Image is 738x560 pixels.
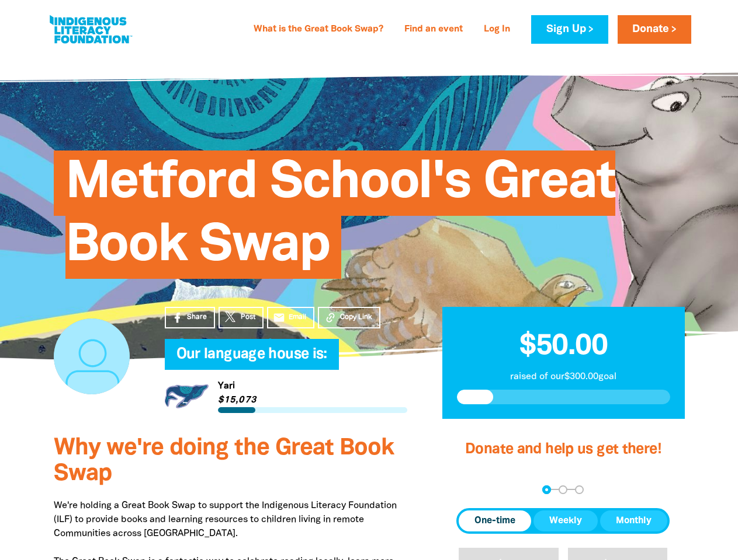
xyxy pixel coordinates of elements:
a: Post [219,307,264,328]
button: Weekly [533,510,598,531]
span: Email [289,312,306,323]
span: Post [241,312,255,323]
p: raised of our $300.00 goal [457,370,670,384]
a: Find an event [397,20,470,39]
div: Donation frequency [456,508,670,534]
span: Monthly [616,514,652,528]
a: Share [165,307,215,328]
span: Donate and help us get there! [465,443,661,456]
span: Share [187,312,207,323]
span: Copy Link [340,312,372,323]
span: Metford School's Great Book Swap [65,159,616,279]
span: Weekly [549,514,582,528]
a: Sign Up [531,15,608,44]
button: One-time [459,510,531,531]
span: $50.00 [519,333,608,360]
span: Our language house is: [176,348,327,370]
span: Why we're doing the Great Book Swap [54,437,394,485]
i: email [273,311,285,324]
a: Log In [477,20,517,39]
a: emailEmail [267,307,315,328]
button: Navigate to step 2 of 3 to enter your details [559,485,567,494]
button: Copy Link [318,307,380,328]
button: Navigate to step 1 of 3 to enter your donation amount [542,485,551,494]
button: Monthly [600,510,667,531]
span: One-time [474,514,515,528]
a: Donate [618,15,691,44]
a: What is the Great Book Swap? [247,20,390,39]
button: Navigate to step 3 of 3 to enter your payment details [575,485,584,494]
h6: My Team [165,358,407,365]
